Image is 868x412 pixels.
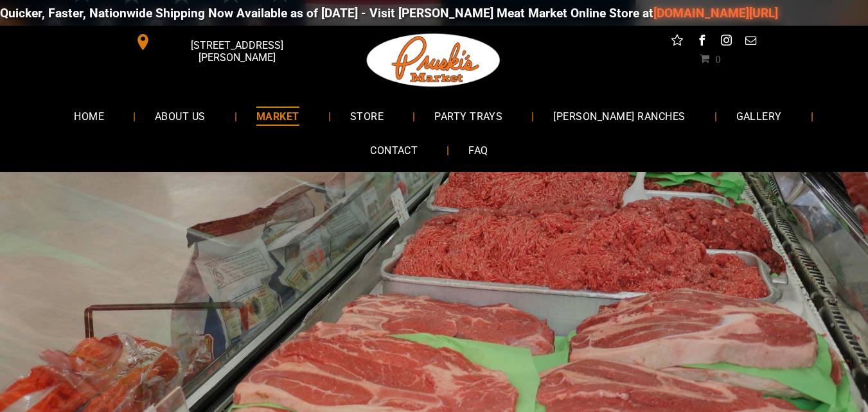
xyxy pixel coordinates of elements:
a: PARTY TRAYS [415,99,522,133]
img: Pruski-s+Market+HQ+Logo2-1920w.png [364,26,503,95]
span: [STREET_ADDRESS][PERSON_NAME] [154,33,319,70]
a: facebook [693,32,710,52]
span: 0 [715,53,720,64]
a: instagram [718,32,734,52]
a: [PERSON_NAME] RANCHES [534,99,704,133]
a: [STREET_ADDRESS][PERSON_NAME] [126,32,323,52]
a: FAQ [449,133,507,167]
a: GALLERY [717,99,801,133]
a: Social network [669,32,686,52]
a: STORE [331,99,403,133]
a: HOME [55,99,123,133]
a: ABOUT US [136,99,225,133]
a: email [742,32,759,52]
a: CONTACT [351,133,437,167]
a: MARKET [237,99,319,133]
